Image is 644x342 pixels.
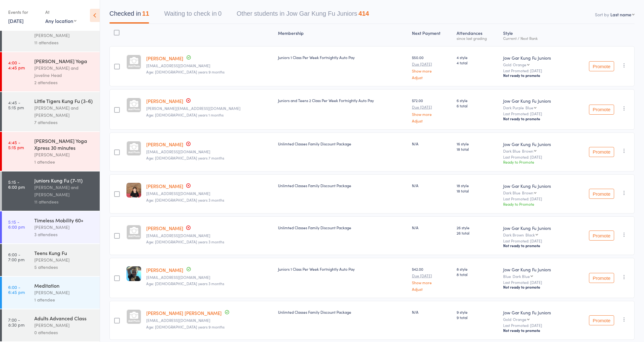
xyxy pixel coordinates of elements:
[412,183,452,188] div: N/A
[278,141,407,146] div: Unlimted Classes Family Discount Package
[412,55,452,79] div: $50.00
[34,64,94,79] div: [PERSON_NAME] and Joveline Head
[503,328,568,333] div: Not ready to promote
[503,323,568,328] small: Last Promoted: [DATE]
[503,36,568,40] div: Current / Next Rank
[164,7,221,24] button: Waiting to check in0
[457,266,498,272] span: 8 style
[34,24,94,39] div: [PERSON_NAME] and [PERSON_NAME]
[34,158,94,166] div: 1 attendee
[34,177,94,184] div: Juniors Kung Fu (7-11)
[34,282,94,289] div: Meditation
[34,217,94,224] div: Timeless Mobility 60+
[34,184,94,198] div: [PERSON_NAME] and [PERSON_NAME]
[2,211,100,243] a: 5:15 -6:00 pmTimeless Mobility 60+[PERSON_NAME]3 attendees
[503,62,568,67] div: Gold
[503,239,568,243] small: Last Promoted: [DATE]
[503,317,568,321] div: Gold
[589,61,614,71] button: Promote
[34,151,94,158] div: [PERSON_NAME]
[503,274,568,278] div: Blue
[34,57,94,64] div: [PERSON_NAME] Yoga
[503,280,568,285] small: Last Promoted: [DATE]
[2,277,100,309] a: 6:00 -6:45 pmMeditation[PERSON_NAME]1 attendee
[2,244,100,276] a: 6:00 -7:00 pmTeens Kung Fu[PERSON_NAME]5 attendees
[503,155,568,159] small: Last Promoted: [DATE]
[457,230,498,236] span: 26 total
[34,137,94,151] div: [PERSON_NAME] Yoga Xpress 30 minutes
[412,112,452,116] a: Show more
[503,233,568,237] div: Dark Brown
[457,141,498,146] span: 16 style
[589,273,614,283] button: Promote
[412,98,452,122] div: $72.00
[8,317,25,327] time: 7:00 - 8:30 pm
[34,263,94,271] div: 5 attendees
[412,309,452,315] div: N/A
[237,7,369,24] button: Other students in Jow Gar Kung Fu Juniors414
[595,11,609,18] label: Sort by
[457,309,498,315] span: 9 style
[503,149,568,153] div: Dark Blue
[34,97,94,104] div: Little Tigers Kung Fu (3-6)
[503,98,568,104] div: Jow Gar Kung Fu Juniors
[34,39,94,46] div: 11 attendees
[412,274,452,278] small: Due [DATE]
[2,309,100,341] a: 7:00 -8:30 pmAdults Advanced Class[PERSON_NAME]0 attendees
[34,104,94,119] div: [PERSON_NAME] and [PERSON_NAME]
[146,183,183,189] a: [PERSON_NAME]
[503,106,568,110] div: Dark Purple
[409,27,454,43] div: Next Payment
[457,146,498,152] span: 18 total
[218,10,221,17] div: 0
[457,55,498,60] span: 4 style
[525,233,535,237] div: Black
[412,225,452,230] div: N/A
[278,309,407,315] div: Unlimted Classes Family Discount Package
[146,239,224,244] span: Age: [DEMOGRAPHIC_DATA] years 3 months
[146,98,183,104] a: [PERSON_NAME]
[503,116,568,121] div: Not ready to promote
[503,225,568,231] div: Jow Gar Kung Fu Juniors
[8,140,24,150] time: 4:45 - 5:15 pm
[525,106,533,110] div: Blue
[503,55,568,61] div: Jow Gar Kung Fu Juniors
[146,106,273,111] small: steven.halliwell@atlasindustries.com
[412,75,452,79] a: Adjust
[513,62,526,67] div: Orange
[45,17,76,24] div: Any location
[146,141,183,148] a: [PERSON_NAME]
[457,225,498,230] span: 26 style
[503,201,568,207] div: Ready to Promote
[503,243,568,248] div: Not ready to promote
[412,119,452,123] a: Adjust
[278,266,407,272] div: Juniors 1 Class Per Week Fortnightly Auto Pay
[34,322,94,329] div: [PERSON_NAME]
[146,55,183,62] a: [PERSON_NAME]
[34,256,94,263] div: [PERSON_NAME]
[146,155,224,160] span: Age: [DEMOGRAPHIC_DATA] years 7 months
[503,197,568,201] small: Last Promoted: [DATE]
[126,266,141,281] img: image1596521400.png
[34,79,94,86] div: 2 attendees
[503,111,568,116] small: Last Promoted: [DATE]
[146,324,225,329] span: Age: [DEMOGRAPHIC_DATA] years 9 months
[146,267,183,273] a: [PERSON_NAME]
[412,287,452,291] a: Adjust
[142,10,149,17] div: 11
[34,119,94,126] div: 7 attendees
[146,63,273,68] small: buckleyca3@gmail.com
[2,171,100,211] a: 5:15 -6:00 pmJuniors Kung Fu (7-11)[PERSON_NAME] and [PERSON_NAME]11 attendees
[501,27,571,43] div: Style
[146,318,273,323] small: vmarinadiaz@gmail.com
[8,285,25,295] time: 6:00 - 6:45 pm
[278,98,407,103] div: Juniors and Teens 2 Class Per Week Fortnightly Auto Pay
[412,266,452,291] div: $42.00
[2,12,100,52] a: 4:00 -4:45 pmJuniors Kung Fu (7-11)[PERSON_NAME] and [PERSON_NAME]11 attendees
[589,189,614,199] button: Promote
[275,27,409,43] div: Membership
[503,159,568,165] div: Ready to Promote
[454,27,501,43] div: Atten­dances
[8,17,24,24] a: [DATE]
[34,329,94,336] div: 0 attendees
